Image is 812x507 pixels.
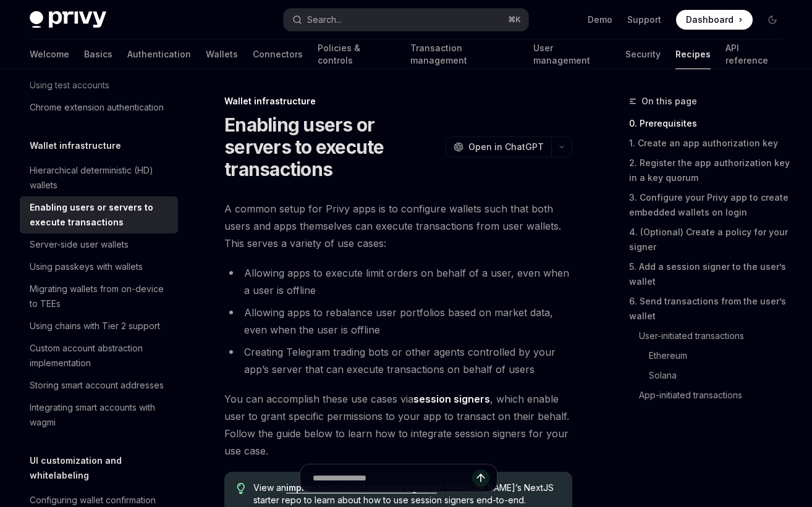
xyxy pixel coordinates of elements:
h5: UI customization and whitelabeling [30,453,178,483]
a: 1. Create an app authorization key [629,133,792,153]
a: Recipes [675,40,711,69]
div: Migrating wallets from on-device to TEEs [30,282,171,311]
a: Transaction management [410,40,518,69]
a: session signers [413,393,490,406]
span: A common setup for Privy apps is to configure wallets such that both users and apps themselves ca... [224,200,572,252]
a: Policies & controls [318,40,395,69]
a: Storing smart account addresses [20,374,178,396]
div: Server-side user wallets [30,237,129,252]
a: Wallets [206,40,238,69]
button: Toggle dark mode [763,10,782,30]
a: Basics [84,40,112,69]
button: Open in ChatGPT [446,136,551,157]
a: Using passkeys with wallets [20,256,178,278]
div: Custom account abstraction implementation [30,341,171,371]
a: 4. (Optional) Create a policy for your signer [629,222,792,257]
span: ⌘ K [508,15,521,25]
a: Using chains with Tier 2 support [20,315,178,337]
div: Using chains with Tier 2 support [30,319,160,333]
a: App-initiated transactions [629,385,792,405]
a: Connectors [253,40,303,69]
div: Enabling users or servers to execute transactions [30,200,171,230]
div: Wallet infrastructure [224,95,572,107]
a: 6. Send transactions from the user’s wallet [629,291,792,326]
li: Allowing apps to rebalance user portfolios based on market data, even when the user is offline [224,304,572,338]
a: 5. Add a session signer to the user’s wallet [629,257,792,291]
a: Chrome extension authentication [20,96,178,119]
a: Welcome [30,40,69,69]
div: Storing smart account addresses [30,378,164,393]
a: Migrating wallets from on-device to TEEs [20,278,178,315]
a: User-initiated transactions [629,326,792,346]
a: Security [625,40,661,69]
li: Allowing apps to execute limit orders on behalf of a user, even when a user is offline [224,264,572,299]
a: API reference [725,40,782,69]
a: Integrating smart accounts with wagmi [20,396,178,434]
button: Open search [284,9,528,31]
a: Solana [629,366,792,385]
button: Send message [472,469,489,487]
a: Hierarchical deterministic (HD) wallets [20,159,178,196]
a: Server-side user wallets [20,233,178,256]
a: 2. Register the app authorization key in a key quorum [629,153,792,188]
input: Ask a question... [313,464,472,492]
span: On this page [641,94,697,109]
a: 3. Configure your Privy app to create embedded wallets on login [629,188,792,222]
a: Dashboard [676,10,753,30]
div: Integrating smart accounts with wagmi [30,400,171,430]
span: Open in ChatGPT [468,141,544,153]
span: You can accomplish these use cases via , which enable user to grant specific permissions to your ... [224,390,572,459]
a: Authentication [127,40,191,69]
a: Ethereum [629,346,792,366]
a: Support [627,14,661,26]
div: Using passkeys with wallets [30,259,143,274]
a: Custom account abstraction implementation [20,337,178,374]
div: Search... [307,12,342,27]
h5: Wallet infrastructure [30,138,121,153]
div: Chrome extension authentication [30,100,164,115]
a: Demo [588,14,612,26]
a: Enabling users or servers to execute transactions [20,196,178,233]
div: Hierarchical deterministic (HD) wallets [30,163,171,193]
span: Dashboard [686,14,734,26]
a: User management [533,40,610,69]
li: Creating Telegram trading bots or other agents controlled by your app’s server that can execute t... [224,343,572,378]
img: dark logo [30,11,106,28]
h1: Enabling users or servers to execute transactions [224,114,441,180]
a: 0. Prerequisites [629,114,792,133]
